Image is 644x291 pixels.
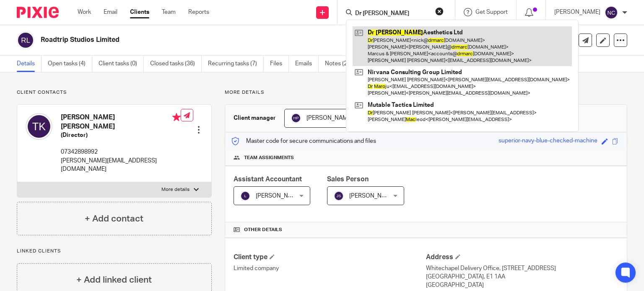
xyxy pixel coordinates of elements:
p: Whitechapel Delivery Office, [STREET_ADDRESS] [426,264,618,273]
i: Primary [172,113,181,121]
p: [PERSON_NAME] [554,8,600,16]
a: Notes (2) [325,56,356,72]
h5: (Director) [61,131,181,139]
img: svg%3E [291,113,301,123]
a: Client tasks (0) [99,56,144,72]
a: Clients [130,8,149,16]
a: Open tasks (4) [48,56,92,72]
h4: + Add contact [85,212,143,225]
a: Details [17,56,42,72]
span: [PERSON_NAME] [306,115,353,121]
span: Sales Person [327,176,369,183]
button: Clear [435,7,444,15]
img: Pixie [17,7,59,18]
a: Files [270,56,289,72]
span: [PERSON_NAME] [349,193,395,199]
a: Team [162,8,176,16]
p: More details [161,186,190,193]
p: Linked clients [17,248,212,255]
p: 07342898992 [61,148,181,156]
span: [PERSON_NAME] V [256,193,307,199]
a: Emails [295,56,319,72]
span: Assistant Accountant [234,176,302,183]
h2: Roadtrip Studios Limited [41,36,419,44]
h4: Client type [234,253,426,262]
h4: [PERSON_NAME] [PERSON_NAME] [61,113,181,131]
span: Team assignments [244,155,294,161]
p: [PERSON_NAME][EMAIL_ADDRESS][DOMAIN_NAME] [61,157,181,174]
p: Client contacts [17,89,212,96]
a: Reports [188,8,209,16]
h4: + Add linked client [76,273,152,286]
img: svg%3E [334,191,344,201]
span: Get Support [475,9,508,15]
img: svg%3E [26,113,52,140]
img: svg%3E [17,31,34,49]
p: Master code for secure communications and files [231,137,376,145]
img: svg%3E [605,6,618,19]
a: Recurring tasks (7) [208,56,264,72]
div: superior-navy-blue-checked-machine [499,136,597,146]
input: Search [354,10,430,18]
a: Work [78,8,91,16]
p: More details [225,89,627,96]
img: svg%3E [240,191,250,201]
p: [GEOGRAPHIC_DATA], E1 1AA [426,273,618,281]
a: Email [104,8,117,16]
h4: Address [426,253,618,262]
p: Limited company [234,264,426,273]
p: [GEOGRAPHIC_DATA] [426,281,618,289]
h3: Client manager [234,114,276,122]
a: Closed tasks (36) [150,56,202,72]
span: Other details [244,227,282,233]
